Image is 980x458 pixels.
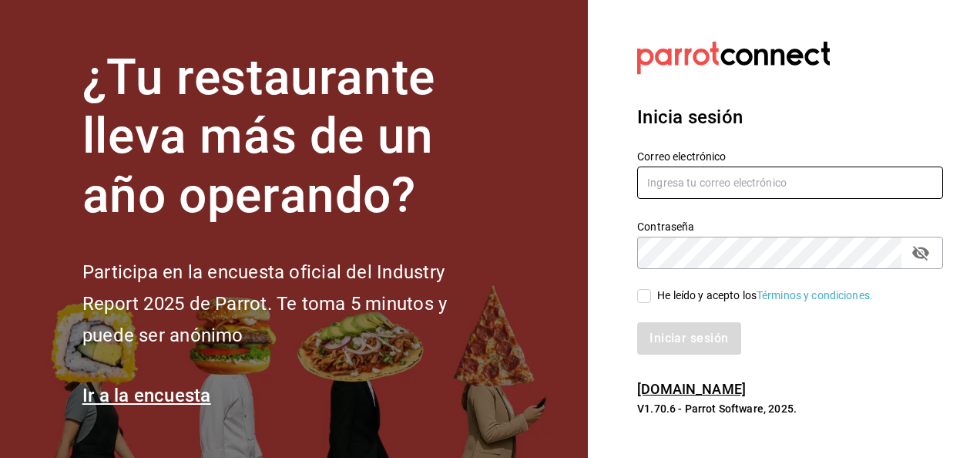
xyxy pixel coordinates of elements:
[82,385,211,406] a: Ir a la encuesta
[637,221,943,231] label: Contraseña
[637,381,746,397] a: [DOMAIN_NAME]
[637,167,943,199] input: Ingresa tu correo electrónico
[82,49,498,226] h1: ¿Tu restaurante lleva más de un año operando?
[657,288,873,304] div: He leído y acepto los
[82,257,498,351] h2: Participa en la encuesta oficial del Industry Report 2025 de Parrot. Te toma 5 minutos y puede se...
[757,289,873,301] a: Términos y condiciones.
[637,401,943,416] p: V1.70.6 - Parrot Software, 2025.
[637,103,943,131] h3: Inicia sesión
[637,150,943,161] label: Correo electrónico
[908,240,934,266] button: passwordField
